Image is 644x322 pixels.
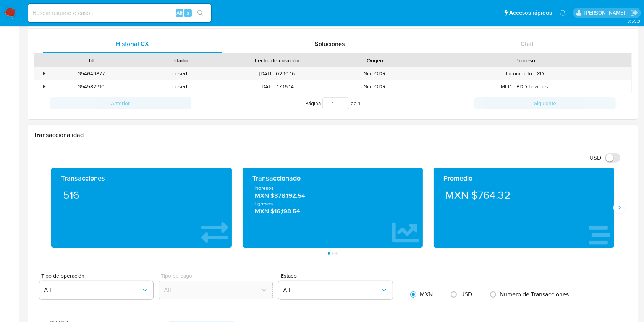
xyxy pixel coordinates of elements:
div: Site ODR [331,67,419,80]
span: Historial CX [116,39,149,48]
div: [DATE] 17:16:14 [223,80,331,93]
span: Alt [176,9,183,16]
div: MED - PDD Low cost [419,80,631,93]
a: Salir [630,9,638,17]
h1: Transaccionalidad [34,131,632,139]
div: • [43,83,45,90]
span: 1 [358,99,360,107]
div: Origen [336,57,414,64]
span: 3.155.0 [628,18,640,24]
div: • [43,70,45,77]
div: 354582910 [47,80,136,93]
span: Soluciones [315,39,345,48]
div: Proceso [424,57,626,64]
div: closed [136,67,224,80]
input: Buscar usuario o caso... [28,8,211,18]
button: Siguiente [474,97,616,109]
div: 354649877 [47,67,136,80]
span: Accesos rápidos [509,9,552,17]
div: [DATE] 02:10:16 [223,67,331,80]
div: Site ODR [331,80,419,93]
div: Fecha de creación [229,57,325,64]
button: Anterior [50,97,191,109]
button: search-icon [193,8,208,18]
p: ivonne.perezonofre@mercadolibre.com.mx [584,9,628,16]
div: Estado [141,57,218,64]
div: Id [53,57,130,64]
span: Chat [521,39,534,48]
div: Incompleto - XD [419,67,631,80]
span: Página de [305,97,360,109]
div: closed [136,80,224,93]
a: Notificaciones [560,10,566,16]
span: s [187,9,189,16]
